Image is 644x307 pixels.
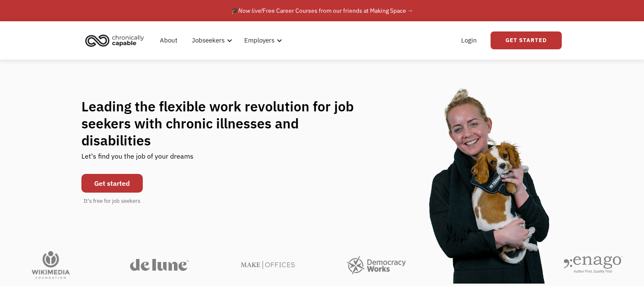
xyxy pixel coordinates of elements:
a: Login [456,27,482,54]
img: Chronically Capable logo [83,31,147,50]
div: 🎓 Free Career Courses from our friends at Making Space → [231,6,413,16]
div: Let's find you the job of your dreams [81,149,193,170]
a: About [155,27,182,54]
div: Employers [239,27,285,54]
div: Employers [244,35,274,45]
a: Get Started [491,31,562,49]
a: Get started [81,174,143,193]
em: Now live! [238,7,263,14]
div: Jobseekers [192,35,225,45]
a: home [83,31,150,50]
div: It's free for job seekers [84,197,140,205]
h1: Leading the flexible work revolution for job seekers with chronic illnesses and disabilities [81,98,370,149]
div: Jobseekers [187,27,235,54]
